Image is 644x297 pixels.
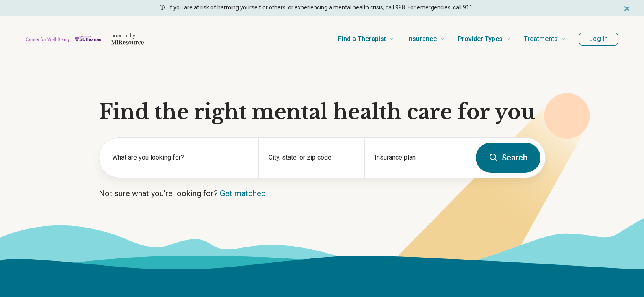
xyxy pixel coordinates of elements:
[112,153,249,163] label: What are you looking for?
[524,23,566,55] a: Treatments
[623,3,631,13] button: Dismiss
[458,33,503,45] span: Provider Types
[524,33,558,45] span: Treatments
[338,23,394,55] a: Find a Therapist
[338,33,386,45] span: Find a Therapist
[476,143,540,173] button: Search
[169,3,474,12] p: If you are at risk of harming yourself or others, or experiencing a mental health crisis, call 98...
[99,100,546,124] h1: Find the right mental health care for you
[407,33,437,45] span: Insurance
[458,23,511,55] a: Provider Types
[26,26,144,52] a: Home page
[111,33,144,39] p: powered by
[99,188,546,199] p: Not sure what you’re looking for?
[407,23,445,55] a: Insurance
[220,189,266,198] a: Get matched
[579,33,618,46] button: Log In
